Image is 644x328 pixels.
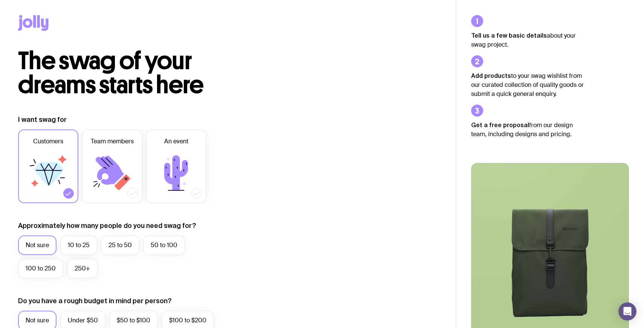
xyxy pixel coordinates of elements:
[18,46,204,100] span: The swag of your dreams starts here
[18,235,56,255] label: Not sure
[471,32,547,39] strong: Tell us a few basic details
[471,120,584,139] p: from our design team, including designs and pricing.
[60,235,97,255] label: 10 to 25
[471,31,584,49] p: about your swag project.
[101,235,139,255] label: 25 to 50
[91,137,134,146] span: Team members
[618,302,636,320] div: Open Intercom Messenger
[143,235,185,255] label: 50 to 100
[18,296,172,305] label: Do you have a rough budget in mind per person?
[18,221,196,230] label: Approximately how many people do you need swag for?
[471,71,584,99] p: to your swag wishlist from our curated collection of quality goods or submit a quick general enqu...
[67,259,98,278] label: 250+
[33,137,63,146] span: Customers
[18,259,63,278] label: 100 to 250
[471,72,511,79] strong: Add products
[471,121,529,128] strong: Get a free proposal
[164,137,188,146] span: An event
[18,115,67,124] label: I want swag for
